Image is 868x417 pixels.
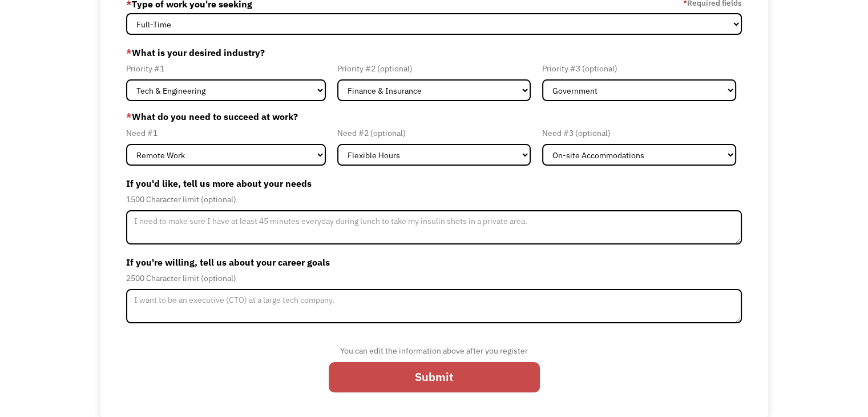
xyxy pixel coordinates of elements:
input: Submit [329,362,540,392]
div: 2500 Character limit (optional) [126,271,742,285]
label: What is your desired industry? [126,43,742,62]
div: Priority #3 (optional) [542,62,736,75]
div: You can edit the information above after you register [329,344,540,358]
label: If you'd like, tell us more about your needs [126,174,742,193]
label: If you're willing, tell us about your career goals [126,253,742,271]
div: Priority #2 (optional) [337,62,531,75]
div: Need #3 (optional) [542,126,736,140]
div: Need #2 (optional) [337,126,531,140]
div: Priority #1 [126,62,326,75]
div: Need #1 [126,126,326,140]
div: 1500 Character limit (optional) [126,193,742,206]
label: What do you need to succeed at work? [126,110,742,123]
